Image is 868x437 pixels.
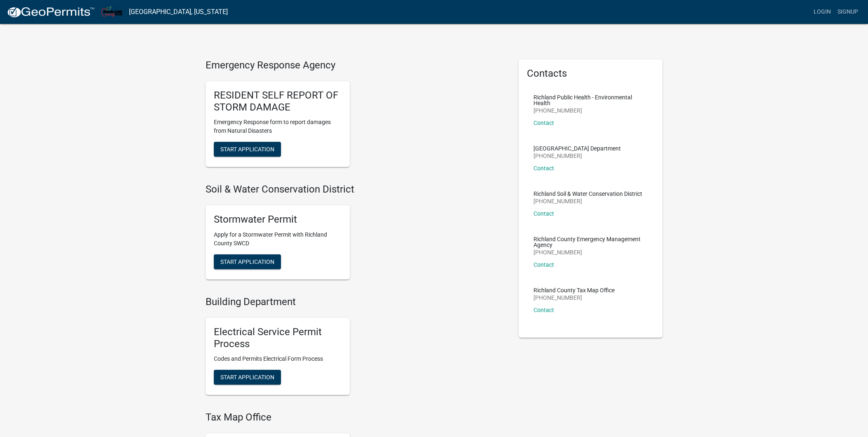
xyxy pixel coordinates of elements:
[214,370,281,385] button: Start Application
[533,94,648,106] p: Richland Public Health - Environmental Health
[533,236,648,248] p: Richland County Emergency Management Agency
[214,214,342,226] h5: Stormwater Permit
[206,59,506,71] h4: Emergency Response Agency
[533,165,554,172] a: Contact
[214,89,342,113] h5: RESIDENT SELF REPORT OF STORM DAMAGE
[214,230,342,248] p: Apply for a Stormwater Permit with Richland County SWCD
[533,153,621,159] p: [PHONE_NUMBER]
[533,198,642,204] p: [PHONE_NUMBER]
[220,258,274,265] span: Start Application
[834,4,861,20] a: Signup
[214,118,342,135] p: Emergency Response form to report damages from Natural Disasters
[533,261,554,268] a: Contact
[214,142,281,157] button: Start Application
[533,210,554,217] a: Contact
[533,249,648,255] p: [PHONE_NUMBER]
[533,287,615,293] p: Richland County Tax Map Office
[533,146,621,151] p: [GEOGRAPHIC_DATA] Department
[101,6,122,17] img: Richland County, Ohio
[220,146,274,153] span: Start Application
[214,254,281,269] button: Start Application
[206,296,506,308] h4: Building Department
[533,295,615,301] p: [PHONE_NUMBER]
[533,108,648,113] p: [PHONE_NUMBER]
[533,120,554,126] a: Contact
[214,355,342,363] p: Codes and Permits Electrical Form Process
[527,68,655,80] h5: Contacts
[214,326,342,350] h5: Electrical Service Permit Process
[533,191,642,197] p: Richland Soil & Water Conservation District
[220,374,274,381] span: Start Application
[129,5,228,19] a: [GEOGRAPHIC_DATA], [US_STATE]
[810,4,834,20] a: Login
[206,183,506,195] h4: Soil & Water Conservation District
[206,411,506,423] h4: Tax Map Office
[533,307,554,313] a: Contact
